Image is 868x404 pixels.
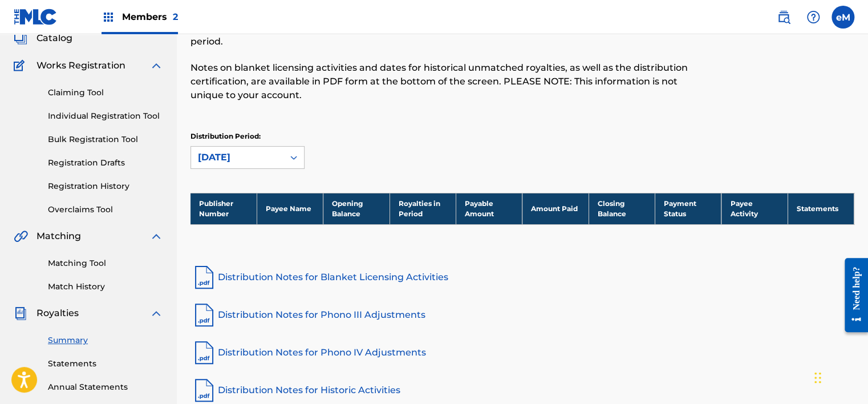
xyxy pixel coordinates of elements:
div: [DATE] [198,151,277,164]
th: Payment Status [655,193,721,224]
th: Statements [788,193,854,224]
a: Individual Registration Tool [48,110,163,122]
a: Distribution Notes for Historic Activities [190,377,854,404]
a: Registration Drafts [48,157,163,169]
th: Royalties in Period [390,193,456,224]
img: pdf [190,264,218,291]
th: Amount Paid [522,193,589,224]
img: Catalog [14,31,27,45]
th: Opening Balance [323,193,390,224]
a: Registration History [48,180,163,192]
span: Matching [36,229,81,243]
div: Drag [814,361,821,395]
div: User Menu [832,6,854,29]
span: Catalog [36,31,72,45]
img: search [777,10,790,24]
a: Annual Statements [48,381,163,393]
a: Overclaims Tool [48,204,163,216]
img: MLC Logo [14,9,58,25]
img: expand [149,306,163,320]
a: Matching Tool [48,257,163,269]
img: Works Registration [14,59,29,72]
a: Summary [48,334,163,346]
img: expand [149,229,163,243]
th: Publisher Number [190,193,257,224]
a: Public Search [772,6,795,29]
a: Distribution Notes for Phono III Adjustments [190,301,854,329]
a: Match History [48,281,163,293]
img: expand [149,59,163,72]
img: pdf [190,339,218,366]
th: Payable Amount [456,193,522,224]
span: Members [122,10,178,23]
img: help [806,10,820,24]
span: Works Registration [36,59,125,72]
img: Matching [14,229,28,243]
p: Distribution Period: [190,131,305,142]
th: Closing Balance [589,193,655,224]
span: 2 [173,11,178,22]
img: pdf [190,377,218,404]
p: Select your desired distribution period from the drop-down menu to see a summary of information f... [190,21,701,49]
div: Help [802,6,825,29]
span: Royalties [36,306,79,320]
p: Notes on blanket licensing activities and dates for historical unmatched royalties, as well as th... [190,61,701,102]
a: Claiming Tool [48,87,163,99]
img: pdf [190,301,218,329]
img: Royalties [14,306,27,320]
a: Statements [48,358,163,370]
a: Bulk Registration Tool [48,134,163,146]
iframe: Chat Widget [811,349,868,404]
iframe: Resource Center [836,249,868,341]
th: Payee Name [257,193,323,224]
img: Top Rightsholders [102,10,115,24]
a: Distribution Notes for Phono IV Adjustments [190,339,854,366]
th: Payee Activity [721,193,788,224]
a: CatalogCatalog [14,31,72,45]
a: Distribution Notes for Blanket Licensing Activities [190,264,854,291]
